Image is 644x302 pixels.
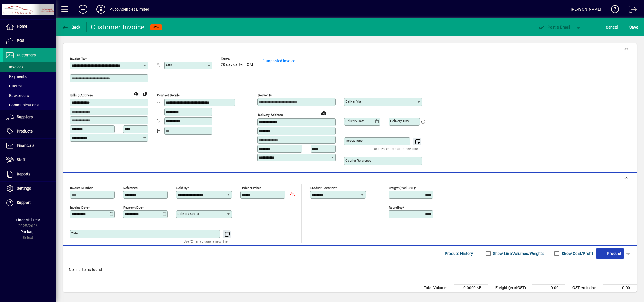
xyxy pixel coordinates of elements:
[389,186,415,190] mat-label: Freight (excl GST)
[263,59,295,63] a: 1 unposted invoice
[3,34,56,48] a: POS
[71,231,78,235] mat-label: Title
[20,229,35,234] span: Package
[60,22,82,32] button: Back
[532,291,565,298] td: 0.00
[319,108,328,117] a: View on map
[454,285,488,291] td: 0.0000 M³
[3,196,56,210] a: Support
[17,186,31,191] span: Settings
[241,186,261,190] mat-label: Order number
[603,285,637,291] td: 0.00
[17,172,30,176] span: Reports
[258,93,272,97] mat-label: Deliver To
[3,91,56,100] a: Backorders
[123,186,138,190] mat-label: Reference
[56,22,87,32] app-page-header-button: Back
[328,109,337,118] button: Choose address
[17,38,24,43] span: POS
[6,65,23,69] span: Invoices
[70,206,88,210] mat-label: Invoice date
[310,186,335,190] mat-label: Product location
[606,23,618,32] span: Cancel
[17,53,36,57] span: Customers
[3,20,56,34] a: Home
[16,218,40,222] span: Financial Year
[184,238,228,245] mat-hint: Use 'Enter' to start a new line
[561,251,593,256] label: Show Cost/Profit
[17,115,33,119] span: Suppliers
[345,119,364,123] mat-label: Delivery date
[421,291,454,298] td: Total Weight
[3,81,56,91] a: Quotes
[166,63,172,67] mat-label: Attn
[3,100,56,110] a: Communications
[3,182,56,196] a: Settings
[625,1,637,19] a: Logout
[141,89,150,98] button: Copy to Delivery address
[596,248,624,259] button: Product
[221,57,254,61] span: Terms
[629,23,638,32] span: ave
[607,1,619,19] a: Knowledge Base
[17,143,34,148] span: Financials
[3,72,56,81] a: Payments
[390,119,410,123] mat-label: Delivery time
[17,129,33,133] span: Products
[92,4,110,14] button: Profile
[177,212,199,216] mat-label: Delivery status
[3,110,56,124] a: Suppliers
[62,25,80,29] span: Back
[6,93,29,98] span: Backorders
[70,186,93,190] mat-label: Invoice number
[132,89,141,98] a: View on map
[3,139,56,153] a: Financials
[535,22,573,32] button: Post & Email
[17,24,27,29] span: Home
[454,291,488,298] td: 0.0000 Kg
[570,291,603,298] td: GST
[548,25,550,29] span: P
[3,124,56,138] a: Products
[6,74,27,79] span: Payments
[345,139,363,143] mat-label: Instructions
[492,251,544,256] label: Show Line Volumes/Weights
[599,249,621,258] span: Product
[603,291,637,298] td: 0.00
[6,103,39,107] span: Communications
[63,261,637,278] div: No line items found
[91,23,145,32] div: Customer Invoice
[17,157,25,162] span: Staff
[493,285,532,291] td: Freight (excl GST)
[6,84,22,88] span: Quotes
[345,99,361,103] mat-label: Deliver via
[570,285,603,291] td: GST exclusive
[628,22,640,32] button: Save
[629,25,632,29] span: S
[374,145,418,152] mat-hint: Use 'Enter' to start a new line
[17,200,31,205] span: Support
[345,159,371,162] mat-label: Courier Reference
[421,285,454,291] td: Total Volume
[445,249,473,258] span: Product History
[3,62,56,72] a: Invoices
[442,248,475,259] button: Product History
[70,57,85,61] mat-label: Invoice To
[3,153,56,167] a: Staff
[604,22,619,32] button: Cancel
[110,5,150,14] div: Auto Agencies Limited
[571,5,601,14] div: [PERSON_NAME]
[176,186,187,190] mat-label: Sold by
[3,167,56,181] a: Reports
[532,285,565,291] td: 0.00
[538,25,570,29] span: ost & Email
[123,206,142,210] mat-label: Payment due
[389,206,402,210] mat-label: Rounding
[74,4,92,14] button: Add
[221,62,253,67] span: 20 days after EOM
[153,25,160,29] span: NEW
[493,291,532,298] td: Rounding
